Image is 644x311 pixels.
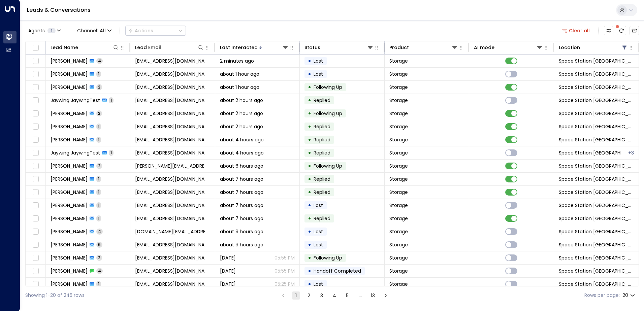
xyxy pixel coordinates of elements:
[314,97,330,104] span: Replied
[135,123,210,130] span: derts12@gmail.com
[100,28,106,33] span: All
[31,123,40,131] span: Toggle select row
[314,268,361,274] span: Handoff Completed
[389,202,408,209] span: Storage
[135,189,210,196] span: Sallybroomfield@gmail.com
[135,71,210,77] span: psday333@gmail.com
[389,281,408,287] span: Storage
[389,71,408,77] span: Storage
[559,176,634,182] span: Space Station Doncaster
[31,96,40,105] span: Toggle select row
[314,176,330,182] span: Replied
[308,81,311,93] div: •
[559,84,634,91] span: Space Station Doncaster
[96,215,101,221] span: 1
[51,202,88,209] span: Emily Hulbert
[96,242,102,247] span: 6
[382,291,390,300] button: Go to next page
[31,254,40,262] span: Toggle select row
[51,84,88,91] span: Sarah Hepplestone
[135,254,210,261] span: hodderharley@gmail.com
[314,189,330,196] span: Replied
[135,176,210,182] span: elizabethwalsh86@gmail.com
[314,71,323,77] span: Lost
[308,200,311,211] div: •
[220,58,254,64] span: 2 minutes ago
[389,254,408,261] span: Storage
[389,176,408,182] span: Storage
[314,228,323,235] span: Lost
[96,268,103,274] span: 4
[96,137,101,142] span: 1
[559,43,580,51] div: Location
[96,202,101,208] span: 1
[559,136,634,143] span: Space Station Doncaster
[314,84,342,91] span: Following Up
[220,110,263,117] span: about 2 hours ago
[308,278,311,290] div: •
[314,123,330,130] span: Replied
[220,43,289,51] div: Last Interacted
[220,149,264,156] span: about 4 hours ago
[389,228,408,235] span: Storage
[96,255,102,261] span: 2
[314,149,330,156] span: Replied
[31,149,40,157] span: Toggle select row
[308,134,311,145] div: •
[389,241,408,248] span: Storage
[125,26,186,36] div: Button group with a nested menu
[96,163,102,169] span: 2
[308,239,311,250] div: •
[314,163,342,169] span: Following Up
[308,121,311,132] div: •
[559,202,634,209] span: Space Station Doncaster
[559,123,634,130] span: Space Station Doncaster
[135,215,210,222] span: biggben8910@gmail.com
[308,147,311,159] div: •
[31,44,40,52] span: Toggle select all
[292,291,300,300] button: page 1
[389,136,408,143] span: Storage
[308,160,311,172] div: •
[135,43,204,51] div: Lead Email
[25,292,85,299] div: Showing 1-20 of 245 rows
[31,109,40,118] span: Toggle select row
[128,28,153,34] div: Actions
[389,189,408,196] span: Storage
[51,268,88,274] span: Rebecca Shepherd
[31,136,40,144] span: Toggle select row
[474,43,494,51] div: AI mode
[220,176,263,182] span: about 7 hours ago
[628,149,634,156] div: Space Station Chiswick,Space Station Uxbridge,Space Station Doncaster
[389,110,408,117] span: Storage
[96,189,101,195] span: 1
[389,97,408,104] span: Storage
[604,26,613,35] button: Customize
[220,202,263,209] span: about 7 hours ago
[389,163,408,169] span: Storage
[31,201,40,210] span: Toggle select row
[622,290,636,300] div: 20
[51,43,119,51] div: Lead Name
[314,110,342,117] span: Following Up
[51,241,88,248] span: Drew Westcott
[31,228,40,236] span: Toggle select row
[559,58,634,64] span: Space Station Doncaster
[51,215,88,222] span: Ben Smith
[220,71,259,77] span: about 1 hour ago
[135,110,210,117] span: c4itlin.sco77@gmail.com
[559,241,634,248] span: Space Station Doncaster
[96,110,102,116] span: 2
[559,110,634,117] span: Space Station Doncaster
[559,254,634,261] span: Space Station Doncaster
[125,26,186,36] button: Actions
[96,71,101,77] span: 1
[275,268,295,274] p: 05:55 PM
[220,43,258,51] div: Last Interacted
[31,214,40,223] span: Toggle select row
[220,268,236,274] span: Yesterday
[135,268,210,274] span: rebeccashepherd2177@gmail.com
[559,228,634,235] span: Space Station Doncaster
[308,226,311,237] div: •
[31,175,40,183] span: Toggle select row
